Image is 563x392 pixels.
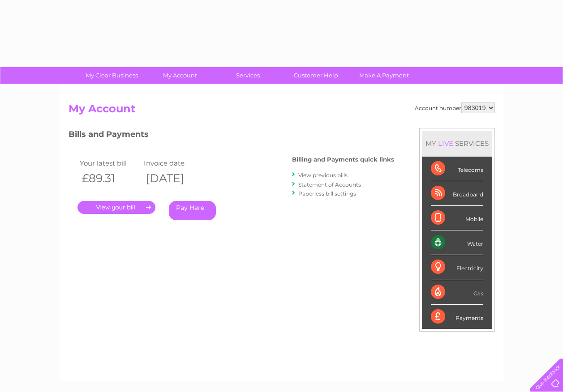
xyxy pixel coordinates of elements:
[431,157,483,181] div: Telecoms
[169,201,216,220] a: Pay Here
[77,169,142,187] th: £89.31
[69,102,495,119] h2: My Account
[436,139,455,148] div: LIVE
[143,67,217,84] a: My Account
[347,67,421,84] a: Make A Payment
[77,157,142,169] td: Your latest bill
[75,67,149,84] a: My Clear Business
[142,169,206,187] th: [DATE]
[431,255,483,280] div: Electricity
[415,102,495,113] div: Account number
[431,206,483,230] div: Mobile
[69,128,394,144] h3: Bills and Payments
[279,67,353,84] a: Customer Help
[431,305,483,329] div: Payments
[431,181,483,206] div: Broadband
[211,67,285,84] a: Services
[431,280,483,305] div: Gas
[431,230,483,255] div: Water
[298,181,361,188] a: Statement of Accounts
[298,172,348,179] a: View previous bills
[77,201,155,214] a: .
[292,156,394,163] h4: Billing and Payments quick links
[142,157,206,169] td: Invoice date
[422,131,492,156] div: MY SERVICES
[298,190,356,197] a: Paperless bill settings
